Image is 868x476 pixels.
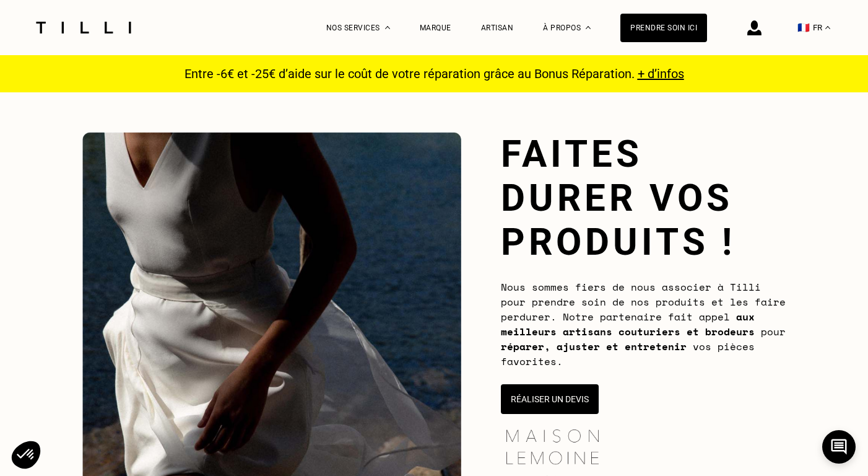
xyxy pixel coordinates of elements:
[501,309,755,339] b: aux meilleurs artisans couturiers et brodeurs
[501,384,599,414] button: Réaliser un devis
[385,26,390,29] img: Menu déroulant
[638,66,684,81] a: + d’infos
[32,22,136,33] img: Logo du service de couturière Tilli
[501,280,786,369] span: Nous sommes fiers de nous associer à Tilli pour prendre soin de nos produits et les faire perdure...
[747,20,762,35] img: icône connexion
[797,22,810,33] span: 🇫🇷
[586,26,591,29] img: Menu déroulant à propos
[420,24,451,32] a: Marque
[481,24,514,32] a: Artisan
[620,14,707,42] a: Prendre soin ici
[501,132,786,264] h1: Faites durer vos produits !
[501,339,687,354] b: réparer, ajuster et entretenir
[177,66,692,81] p: Entre -6€ et -25€ d’aide sur le coût de votre réparation grâce au Bonus Réparation.
[825,26,830,29] img: menu déroulant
